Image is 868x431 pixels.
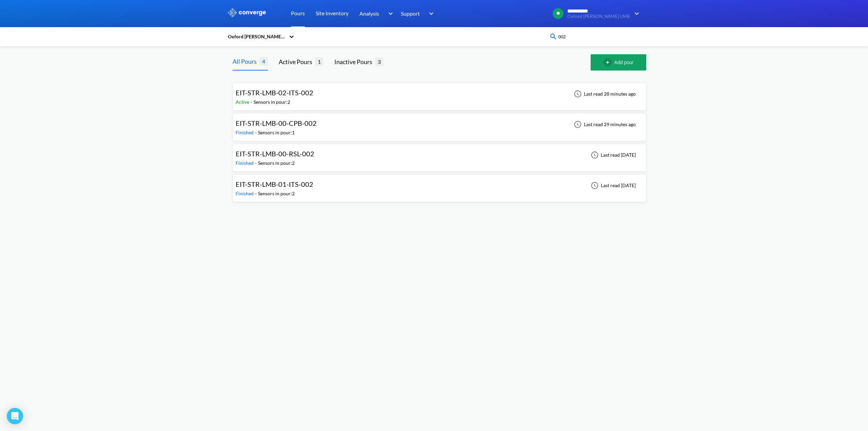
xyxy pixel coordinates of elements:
img: downArrow.svg [384,9,395,18]
div: Sensors in pour: 2 [254,98,290,106]
span: EIT-STR-LMB-02-ITS-002 [236,89,313,97]
span: 1 [315,57,323,66]
span: 4 [259,57,268,65]
a: EIT-STR-LMB-00-RSL-002Finished-Sensors in pour:2Last read [DATE] [233,152,646,157]
span: Oxford [PERSON_NAME] LMB [567,14,630,19]
div: Last read [DATE] [587,151,638,159]
span: - [255,160,258,166]
input: Type your pour name [557,33,639,40]
span: EIT-STR-LMB-00-RSL-002 [236,150,314,158]
span: Analysis [359,9,379,18]
button: Add pour [591,54,646,71]
div: Sensors in pour: 2 [258,190,295,197]
span: - [255,191,258,196]
span: Finished [236,160,255,166]
div: Last read 29 minutes ago [570,120,638,129]
span: EIT-STR-LMB-01-ITS-002 [236,180,313,188]
div: Oxford [PERSON_NAME] LMB [227,33,285,40]
img: icon-search-blue.svg [549,33,557,41]
span: Support [401,9,420,18]
span: EIT-STR-LMB-00-CPB-002 [236,119,317,127]
span: Finished [236,191,255,196]
span: Finished [236,130,255,135]
div: Inactive Pours [334,57,375,66]
span: Active [236,99,251,105]
a: EIT-STR-LMB-00-CPB-002Finished-Sensors in pour:1Last read 29 minutes ago [233,121,646,127]
a: EIT-STR-LMB-02-ITS-002Active-Sensors in pour:2Last read 28 minutes ago [233,91,646,96]
div: All Pours [233,57,259,66]
img: logo_ewhite.svg [227,8,267,17]
a: EIT-STR-LMB-01-ITS-002Finished-Sensors in pour:2Last read [DATE] [233,182,646,188]
div: Active Pours [279,57,315,66]
img: downArrow.svg [425,9,435,18]
img: downArrow.svg [630,9,641,18]
span: - [255,130,258,135]
div: Sensors in pour: 1 [258,129,295,136]
div: Last read [DATE] [587,181,638,190]
span: 3 [375,57,383,66]
div: Last read 28 minutes ago [570,90,638,98]
img: add-circle-outline.svg [604,58,614,66]
div: Open Intercom Messenger [7,408,23,424]
div: Sensors in pour: 2 [258,159,295,167]
span: - [251,99,254,105]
